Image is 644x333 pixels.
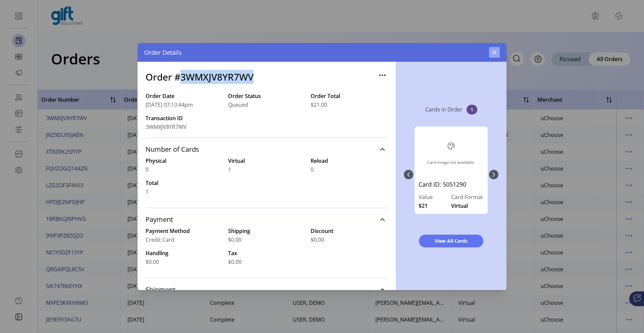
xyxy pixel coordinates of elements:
div: Card image not available. [427,159,475,165]
label: Card Format [451,193,484,201]
span: Virtual [451,202,468,210]
h3: Order #3WMXJV8YR7WV [146,70,254,84]
span: View All Cards [428,237,475,244]
a: Shipment [146,282,388,297]
span: [DATE] 07:13:44pm [146,101,193,109]
span: $21 [419,202,428,210]
label: Reload [311,157,388,165]
div: 0 [413,120,489,229]
span: Payment [146,216,173,223]
a: Number of Cards [146,142,388,157]
span: 0 [146,165,149,174]
span: Queued [228,101,248,109]
label: Tax [228,249,305,257]
label: Total [146,179,223,187]
span: $0.00 [311,236,324,244]
label: Handling [146,249,223,257]
label: Discount [311,227,388,235]
label: Transaction ID [146,114,223,122]
span: Order Details [144,48,182,57]
a: Payment [146,212,388,227]
span: 3WMXJV8YR7WV [146,123,187,131]
span: $0.00 [228,236,241,244]
button: View All Cards [419,235,483,247]
label: Physical [146,157,223,165]
span: 1 [146,188,149,196]
span: $0.00 [146,258,159,266]
label: Value [419,193,451,201]
span: Number of Cards [146,146,199,153]
span: Shipment [146,286,175,293]
div: Number of Cards [146,157,388,204]
span: Credit Card [146,236,174,244]
a: Card ID: 5051290 [419,180,484,193]
span: $0.00 [228,258,241,266]
span: 1 [467,105,477,114]
span: $21.00 [311,101,327,109]
span: 1 [228,165,231,174]
label: Payment Method [146,227,223,235]
label: Order Total [311,92,388,100]
div: Payment [146,227,388,274]
span: 0 [311,165,314,174]
label: Order Date [146,92,223,100]
p: Cards in Order [425,105,463,113]
label: Virtual [228,157,305,165]
label: Shipping [228,227,305,235]
label: Order Status [228,92,305,100]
